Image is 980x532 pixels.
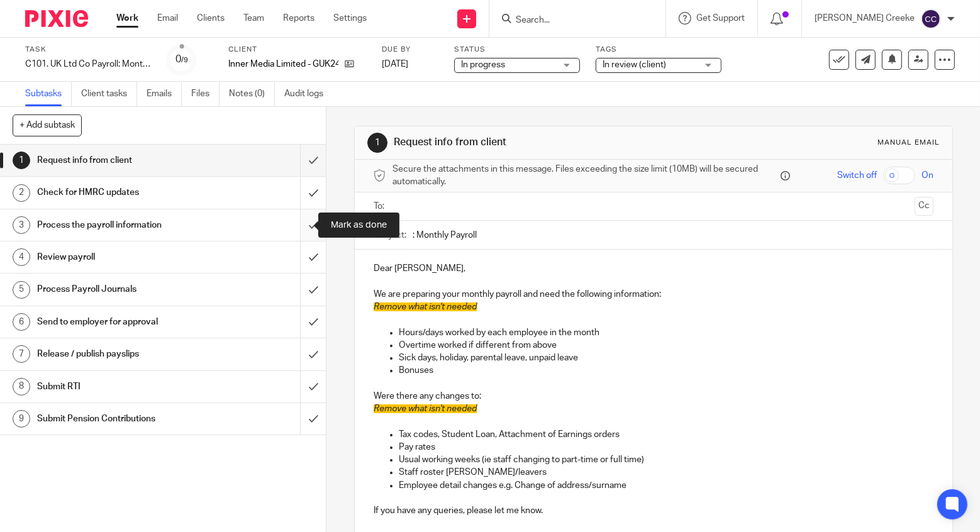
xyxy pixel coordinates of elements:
[399,453,933,466] p: Usual working weeks (ie staff changing to part-time or full time)
[399,326,933,339] p: Hours/days worked by each employee in the month
[181,57,188,64] small: /9
[37,345,204,363] h1: Release / publish payslips
[461,60,505,69] span: In progress
[284,82,333,106] a: Audit logs
[333,12,367,25] a: Settings
[228,58,338,70] p: Inner Media Limited - GUK2487
[175,52,188,67] div: 0
[37,183,204,202] h1: Check for HMRC updates
[374,302,477,311] span: Remove what isn't needed
[13,378,30,396] div: 8
[374,504,933,517] p: If you have any queries, please let me know.
[374,229,406,241] label: Subject:
[399,479,933,492] p: Employee detail changes e.g. Change of address/surname
[13,114,82,136] button: + Add subtask
[13,410,30,428] div: 9
[382,60,408,69] span: [DATE]
[81,82,137,106] a: Client tasks
[603,60,666,69] span: In review (client)
[393,163,778,189] span: Secure the attachments in this message. Files exceeding the size limit (10MB) will be secured aut...
[37,248,204,267] h1: Review payroll
[25,10,88,27] img: Pixie
[382,45,438,55] label: Due by
[197,12,225,25] a: Clients
[374,262,933,275] p: Dear [PERSON_NAME],
[394,136,680,149] h1: Request info from client
[25,82,72,106] a: Subtasks
[25,45,151,55] label: Task
[374,404,477,413] span: Remove what isn't needed
[13,216,30,234] div: 3
[367,133,387,153] div: 1
[37,151,204,170] h1: Request info from client
[116,12,138,25] a: Work
[243,12,264,25] a: Team
[37,280,204,299] h1: Process Payroll Journals
[399,339,933,352] p: Overtime worked if different from above
[37,216,204,235] h1: Process the payroll information
[37,377,204,396] h1: Submit RTI
[515,15,628,26] input: Search
[283,12,315,25] a: Reports
[37,313,204,331] h1: Send to employer for approval
[696,14,745,23] span: Get Support
[157,12,178,25] a: Email
[399,441,933,453] p: Pay rates
[399,466,933,479] p: Staff roster [PERSON_NAME]/leavers
[13,313,30,331] div: 6
[37,409,204,428] h1: Submit Pension Contributions
[921,9,941,29] img: svg%3E
[374,390,933,402] p: Were there any changes to:
[13,281,30,299] div: 5
[229,82,275,106] a: Notes (0)
[837,169,877,182] span: Switch off
[228,45,366,55] label: Client
[454,45,580,55] label: Status
[399,428,933,441] p: Tax codes, Student Loan, Attachment of Earnings orders
[374,288,933,301] p: We are preparing your monthly payroll and need the following information:
[25,58,151,70] div: C101. UK Ltd Co Payroll: Monthly
[13,184,30,202] div: 2
[13,248,30,266] div: 4
[147,82,182,106] a: Emails
[815,12,915,25] p: [PERSON_NAME] Creeke
[596,45,721,55] label: Tags
[915,197,933,216] button: Cc
[399,364,933,377] p: Bonuses
[13,345,30,363] div: 7
[877,138,940,148] div: Manual email
[922,169,933,182] span: On
[399,352,933,364] p: Sick days, holiday, parental leave, unpaid leave
[191,82,220,106] a: Files
[374,200,387,213] label: To:
[13,152,30,169] div: 1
